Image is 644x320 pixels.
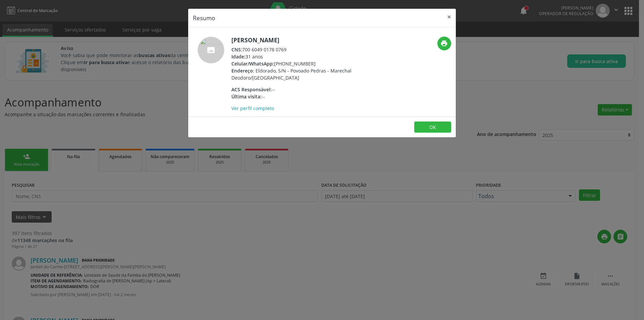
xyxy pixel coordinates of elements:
[231,67,254,74] span: Endereço:
[193,13,215,22] h5: Resumo
[231,46,362,53] div: 700 6049 0178 0769
[231,46,242,53] span: CNS:
[231,53,246,60] span: Idade:
[231,60,362,67] div: [PHONE_NUMBER]
[231,53,362,60] div: 31 anos
[231,60,274,67] span: Celular/WhatsApp:
[231,93,362,100] div: --
[231,37,362,44] h5: [PERSON_NAME]
[231,105,274,111] a: Ver perfil completo
[231,93,262,100] span: Última visita:
[437,37,451,50] button: print
[198,37,224,63] img: accompaniment
[442,9,456,25] button: Close
[414,122,451,133] button: OK
[231,86,272,93] span: ACS Responsável:
[231,67,352,81] span: Eldorado, S/N - Povoado Pedras - Marechal Deodoro/[GEOGRAPHIC_DATA]
[231,86,362,93] div: --
[440,40,448,47] i: print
